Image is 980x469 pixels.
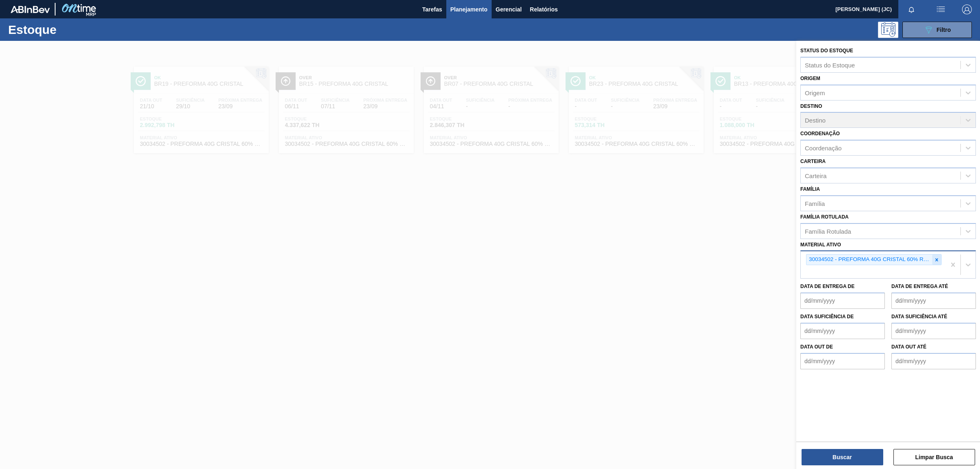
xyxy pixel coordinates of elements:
[937,27,951,33] span: Filtro
[800,159,826,164] label: Carteira
[800,323,885,339] input: dd/mm/yyyy
[11,6,50,13] img: TNhmsLtSVTkK8tSr43FrP2fwEKptu5GPRR3wAAAABJRU5ErkJggg==
[800,76,820,81] label: Origem
[496,4,522,14] span: Gerencial
[800,314,854,319] label: Data suficiência de
[800,344,833,350] label: Data out de
[800,353,885,369] input: dd/mm/yyyy
[805,228,851,234] div: Família Rotulada
[891,293,976,309] input: dd/mm/yyyy
[8,25,134,34] h1: Estoque
[450,4,488,14] span: Planejamento
[805,200,825,207] div: Família
[891,314,947,319] label: Data suficiência até
[800,242,841,248] label: Material ativo
[902,22,972,38] button: Filtro
[800,48,853,54] label: Status do Estoque
[805,89,825,96] div: Origem
[800,131,840,136] label: Coordenação
[800,293,885,309] input: dd/mm/yyyy
[806,255,932,265] div: 30034502 - PREFORMA 40G CRISTAL 60% REC
[891,344,927,350] label: Data out até
[898,4,924,15] button: Notificações
[962,4,972,14] img: Logout
[805,145,842,152] div: Coordenação
[805,172,826,179] div: Carteira
[800,214,849,220] label: Família Rotulada
[891,353,976,369] input: dd/mm/yyyy
[800,186,820,192] label: Família
[936,4,946,14] img: userActions
[800,103,822,109] label: Destino
[805,61,855,68] div: Status do Estoque
[878,22,898,38] div: Pogramando: nenhum usuário selecionado
[530,4,558,14] span: Relatórios
[891,284,948,289] label: Data de Entrega até
[891,323,976,339] input: dd/mm/yyyy
[422,4,442,14] span: Tarefas
[800,284,855,289] label: Data de Entrega de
